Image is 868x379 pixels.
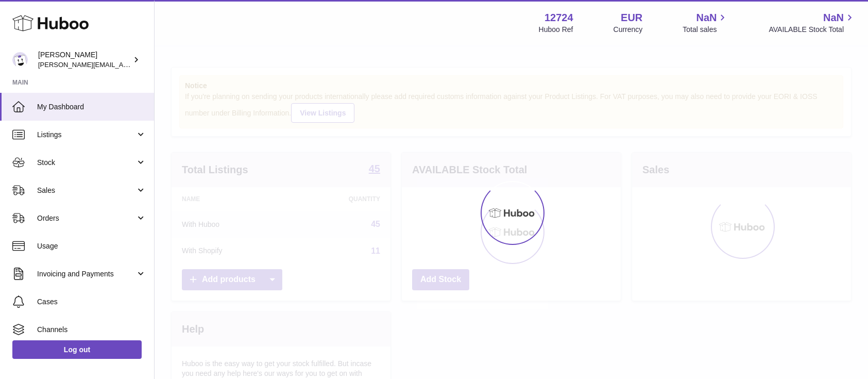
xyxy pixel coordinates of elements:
span: Orders [37,213,135,223]
a: NaN Total sales [683,11,728,35]
div: Huboo Ref [539,25,573,35]
a: Log out [12,340,142,359]
span: Total sales [683,25,728,35]
img: sebastian@ffern.co [12,52,28,68]
span: Stock [37,158,135,168]
strong: 12724 [544,11,573,25]
span: NaN [823,11,844,25]
span: Invoicing and Payments [37,269,135,279]
a: NaN AVAILABLE Stock Total [769,11,856,35]
span: NaN [696,11,717,25]
span: Usage [37,241,146,251]
span: [PERSON_NAME][EMAIL_ADDRESS][DOMAIN_NAME] [38,60,207,69]
div: Currency [614,25,643,35]
div: [PERSON_NAME] [38,50,131,70]
strong: EUR [621,11,642,25]
span: AVAILABLE Stock Total [769,25,856,35]
span: My Dashboard [37,102,146,112]
span: Cases [37,297,146,307]
span: Channels [37,325,146,335]
span: Sales [37,186,135,195]
span: Listings [37,130,135,140]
